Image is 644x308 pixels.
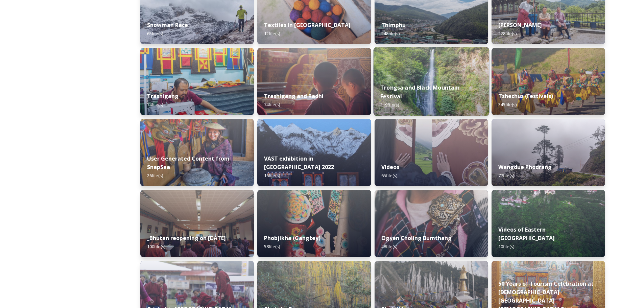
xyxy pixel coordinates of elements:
strong: Trashigang and Radhi [264,92,324,100]
strong: Trongsa and Black Mountain Festival [380,84,460,100]
strong: [PERSON_NAME] [498,21,542,29]
span: 65 file(s) [381,172,397,179]
strong: Thimphu [381,21,406,29]
span: 26 file(s) [147,172,163,179]
strong: Snowman Race [147,21,188,29]
strong: Textiles in [GEOGRAPHIC_DATA] [264,21,351,29]
span: 48 file(s) [381,243,397,250]
span: 58 file(s) [264,243,280,250]
span: 100 file(s) [147,243,165,250]
img: DSC00319.jpg [140,190,254,257]
span: 77 file(s) [498,172,514,179]
img: East%2520Bhutan%2520-%2520Khoma%25204K%2520Color%2520Graded.jpg [492,190,605,257]
img: Trashigang%2520and%2520Rangjung%2520060723%2520by%2520Amp%2520Sripimanwat-66.jpg [140,48,254,115]
img: 2022-10-01%252016.15.46.jpg [492,119,605,186]
span: 345 file(s) [498,101,517,108]
strong: Videos of Eastern [GEOGRAPHIC_DATA] [498,226,555,242]
img: Dechenphu%2520Festival14.jpg [492,48,605,115]
img: Ogyen%2520Choling%2520by%2520Matt%2520Dutile5.jpg [375,190,488,257]
span: 74 file(s) [147,101,163,108]
strong: Wangdue Phodrang [498,163,552,171]
strong: Tshechus (Festivals) [498,92,553,100]
span: 65 file(s) [147,30,163,37]
img: VAST%2520Bhutan%2520art%2520exhibition%2520in%2520Brussels3.jpg [257,119,371,186]
img: 2022-10-01%252018.12.56.jpg [373,47,489,116]
img: Trashigang%2520and%2520Rangjung%2520060723%2520by%2520Amp%2520Sripimanwat-32.jpg [257,48,371,115]
span: 12 file(s) [264,30,280,37]
span: 119 file(s) [380,102,399,108]
span: 248 file(s) [381,30,400,37]
strong: Trashigang [147,92,178,100]
span: 10 file(s) [498,243,514,250]
img: 0FDA4458-C9AB-4E2F-82A6-9DC136F7AE71.jpeg [140,119,254,186]
strong: VAST exhibition in [GEOGRAPHIC_DATA] 2022 [264,155,334,171]
strong: Ogyen Choling Bumthang [381,234,452,242]
span: 74 file(s) [264,101,280,108]
strong: Phobjikha (Gangtey) [264,234,320,242]
img: Textile.jpg [375,119,488,186]
strong: Videos [381,163,399,171]
img: Phobjika%2520by%2520Matt%2520Dutile2.jpg [257,190,371,257]
strong: User Generated Content from SnapSea [147,155,230,171]
span: 16 file(s) [264,172,280,179]
span: 228 file(s) [498,30,517,37]
strong: _Bhutan reopening on [DATE] [147,234,226,242]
